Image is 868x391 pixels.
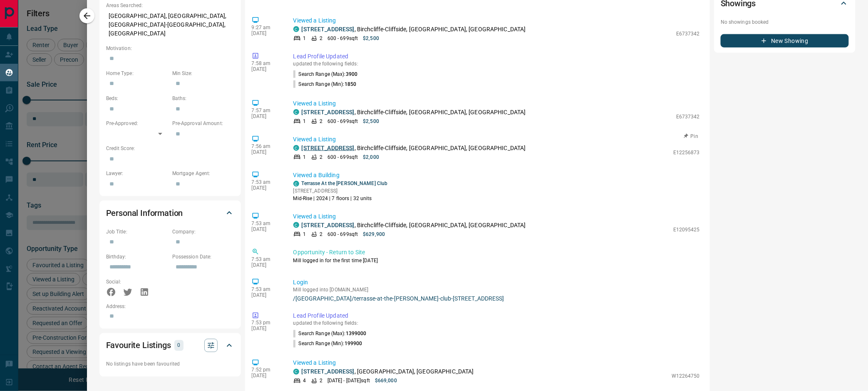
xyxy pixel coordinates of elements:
span: 1399000 [346,331,367,337]
p: [DATE] [252,373,281,379]
button: New Showing [721,34,849,48]
div: condos.ca [293,369,299,375]
span: 1850 [345,81,356,87]
p: Min Size: [172,70,234,77]
h2: Personal Information [106,206,183,220]
p: , Birchcliffe-Cliffside, [GEOGRAPHIC_DATA], [GEOGRAPHIC_DATA] [302,108,526,117]
p: 7:53 am [252,286,281,292]
a: [STREET_ADDRESS] [302,368,355,375]
p: [DATE] [252,113,281,119]
p: Lawyer: [106,170,168,177]
a: [STREET_ADDRESS] [302,145,355,151]
a: [STREET_ADDRESS] [302,222,355,228]
p: E12095425 [673,226,700,233]
p: Viewed a Building [293,171,700,180]
p: [DATE] [252,30,281,36]
h2: Favourite Listings [106,339,171,352]
p: 600 - 699 sqft [327,35,358,42]
button: Pin [679,133,703,140]
p: $669,000 [375,377,397,385]
div: condos.ca [293,145,299,151]
p: , Birchcliffe-Cliffside, [GEOGRAPHIC_DATA], [GEOGRAPHIC_DATA] [302,25,526,34]
div: condos.ca [293,222,299,228]
p: Baths: [172,95,234,102]
p: 1 [303,231,306,238]
p: $629,900 [363,231,385,238]
p: Opportunity - Return to Site [293,248,700,257]
span: 3900 [346,71,357,77]
a: [STREET_ADDRESS] [302,26,355,33]
p: Beds: [106,95,168,102]
p: [DATE] [252,149,281,155]
span: 199900 [345,341,362,347]
p: Search Range (Max) : [293,70,358,78]
p: [DATE] - [DATE] sqft [327,377,370,385]
p: Login [293,278,700,287]
p: Search Range (Max) : [293,330,367,338]
p: 7:57 am [252,108,281,113]
p: Areas Searched: [106,2,234,9]
p: 7:52 pm [252,367,281,373]
p: Viewed a Listing [293,99,700,108]
p: Pre-Approval Amount: [172,120,234,127]
p: E6737342 [676,30,700,38]
p: Mill logged into [DOMAIN_NAME] [293,287,700,293]
p: Mortgage Agent: [172,170,234,177]
p: Viewed a Listing [293,359,700,368]
p: 4 [303,377,306,385]
p: [DATE] [252,66,281,72]
p: 7:53 pm [252,320,281,326]
div: Personal Information [106,203,234,223]
p: $2,500 [363,118,379,125]
p: updated the following fields: [293,321,700,326]
p: Home Type: [106,70,168,77]
p: Viewed a Listing [293,212,700,221]
p: Address: [106,303,234,310]
p: [DATE] [252,226,281,232]
p: E6737342 [676,113,700,120]
p: 7:53 am [252,179,281,185]
p: No listings have been favourited [106,361,234,368]
p: , [GEOGRAPHIC_DATA], [GEOGRAPHIC_DATA] [302,368,474,376]
p: Credit Score: [106,145,234,152]
p: 2 [320,118,322,125]
p: 0 [177,341,181,350]
a: Terrasse At the [PERSON_NAME] Club [302,180,388,186]
p: 1 [303,118,306,125]
p: $2,500 [363,35,379,42]
p: 600 - 699 sqft [327,231,358,238]
p: 2 [320,377,322,385]
p: 7:53 am [252,221,281,226]
p: Company: [172,228,234,236]
p: 9:27 am [252,25,281,30]
p: [STREET_ADDRESS] [293,187,388,195]
p: 2 [320,153,322,161]
p: $2,000 [363,153,379,161]
p: W12264750 [672,373,700,380]
p: 600 - 699 sqft [327,153,358,161]
p: 7:56 am [252,143,281,149]
p: No showings booked [721,18,849,26]
p: 7:58 am [252,60,281,66]
div: condos.ca [293,26,299,32]
p: [DATE] [252,292,281,298]
a: /[GEOGRAPHIC_DATA]/terrasse-at-the-[PERSON_NAME]-club-[STREET_ADDRESS] [293,295,700,302]
p: Lead Profile Updated [293,312,700,321]
p: E12256873 [673,149,700,156]
p: [DATE] [252,326,281,332]
p: , Birchcliffe-Cliffside, [GEOGRAPHIC_DATA], [GEOGRAPHIC_DATA] [302,144,526,153]
p: , Birchcliffe-Cliffside, [GEOGRAPHIC_DATA], [GEOGRAPHIC_DATA] [302,221,526,230]
div: condos.ca [293,181,299,187]
p: 7:53 am [252,256,281,262]
p: Viewed a Listing [293,16,700,25]
p: 600 - 699 sqft [327,118,358,125]
p: Motivation: [106,45,234,52]
p: Viewed a Listing [293,135,700,144]
p: 1 [303,153,306,161]
p: [DATE] [252,262,281,268]
div: Favourite Listings0 [106,336,234,356]
p: Birthday: [106,253,168,261]
p: [DATE] [252,185,281,191]
p: 1 [303,35,306,42]
p: Possession Date: [172,253,234,261]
